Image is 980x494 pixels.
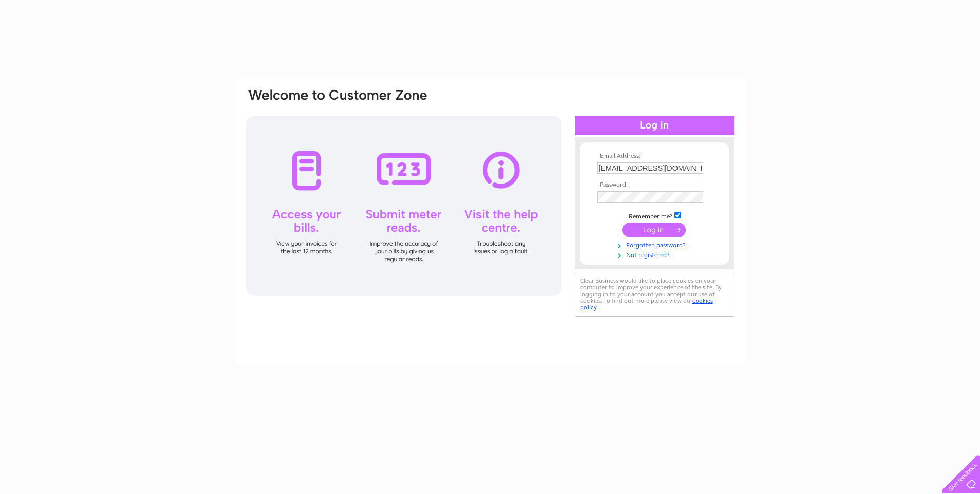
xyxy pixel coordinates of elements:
[622,223,686,237] input: Submit
[597,249,714,259] a: Not registered?
[595,181,714,189] th: Password:
[575,272,734,317] div: Clear Business would like to place cookies on your computer to improve your experience of the sit...
[580,297,713,311] a: cookies policy
[595,153,714,160] th: Email Address:
[595,210,714,221] td: Remember me?
[597,240,714,249] a: Forgotten password?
